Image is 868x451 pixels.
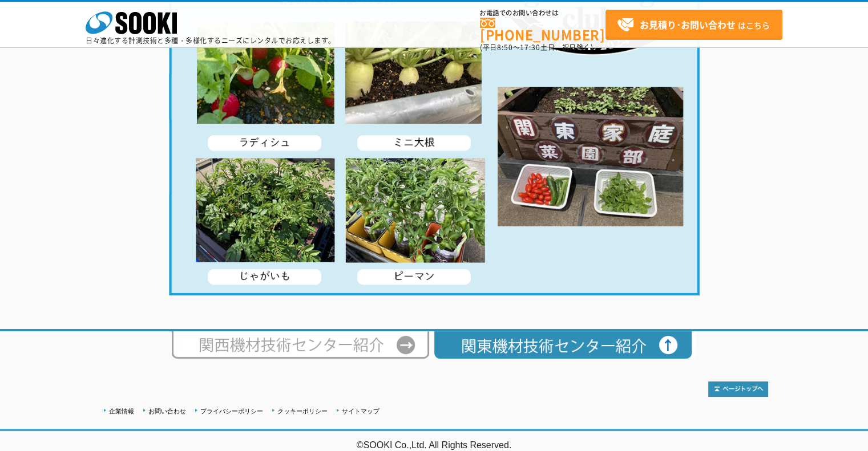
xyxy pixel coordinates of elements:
[708,381,768,397] img: トップページへ
[172,348,434,356] a: 西日本テクニカルセンター紹介
[520,42,540,52] span: 17:30
[172,331,434,359] img: 西日本テクニカルセンター紹介
[200,408,263,415] a: プライバシーポリシー
[434,348,696,356] a: 関東機材技術センター紹介
[480,10,605,17] span: お電話でのお問い合わせは
[277,408,328,415] a: クッキーポリシー
[342,408,380,415] a: サイトマップ
[617,17,770,34] span: はこちら
[480,42,593,52] span: (平日 ～ 土日、祝日除く)
[109,408,134,415] a: 企業情報
[86,37,336,44] p: 日々進化する計測技術と多種・多様化するニーズにレンタルでお応えします。
[640,18,736,31] strong: お見積り･お問い合わせ
[605,10,782,40] a: お見積り･お問い合わせはこちら
[148,408,186,415] a: お問い合わせ
[434,331,696,359] img: 関東機材技術センター紹介
[480,18,605,41] a: [PHONE_NUMBER]
[497,42,513,52] span: 8:50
